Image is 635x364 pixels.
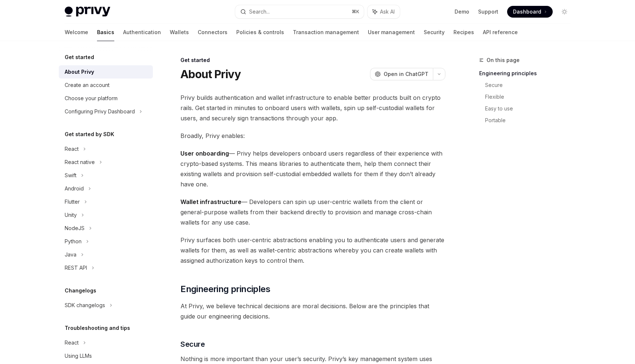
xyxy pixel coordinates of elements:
[180,283,270,295] span: Engineering principles
[65,301,105,310] div: SDK changelogs
[65,94,118,103] div: Choose your platform
[65,352,92,360] div: Using LLMs
[170,23,189,41] a: Wallets
[59,92,153,105] a: Choose your platform
[352,9,359,15] span: ⌘ K
[487,56,520,65] span: On this page
[479,68,576,79] a: Engineering principles
[59,349,153,363] a: Using LLMs
[367,5,400,18] button: Ask AI
[485,79,576,91] a: Secure
[453,23,474,41] a: Recipes
[180,57,445,64] div: Get started
[65,250,76,259] div: Java
[507,6,553,18] a: Dashboard
[368,23,415,41] a: User management
[513,8,541,15] span: Dashboard
[180,148,445,189] span: — Privy helps developers onboard users regardless of their experience with crypto-based systems. ...
[65,237,82,246] div: Python
[65,145,79,153] div: React
[293,23,359,41] a: Transaction management
[485,103,576,114] a: Easy to use
[65,263,87,272] div: REST API
[65,286,96,295] h5: Changelogs
[424,23,445,41] a: Security
[65,184,84,193] div: Android
[65,23,88,41] a: Welcome
[483,23,518,41] a: API reference
[249,7,270,16] div: Search...
[180,301,445,321] span: At Privy, we believe technical decisions are moral decisions. Below are the principles that guide...
[235,5,364,18] button: Search...⌘K
[180,198,241,205] strong: Wallet infrastructure
[65,197,80,206] div: Flutter
[180,150,229,157] strong: User onboarding
[65,7,110,17] img: light logo
[65,68,94,76] div: About Privy
[198,23,227,41] a: Connectors
[559,6,570,18] button: Toggle dark mode
[65,171,76,180] div: Swift
[180,339,205,349] span: Secure
[180,131,445,141] span: Broadly, Privy enables:
[485,114,576,126] a: Portable
[59,65,153,79] a: About Privy
[384,70,428,78] span: Open in ChatGPT
[478,8,498,15] a: Support
[65,53,94,62] h5: Get started
[65,158,95,167] div: React native
[65,324,130,332] h5: Troubleshooting and tips
[65,224,85,233] div: NodeJS
[65,211,77,219] div: Unity
[180,68,241,81] h1: About Privy
[180,197,445,227] span: — Developers can spin up user-centric wallets from the client or general-purpose wallets from the...
[380,8,395,15] span: Ask AI
[370,68,433,80] button: Open in ChatGPT
[65,107,135,116] div: Configuring Privy Dashboard
[65,81,110,90] div: Create an account
[180,92,445,123] span: Privy builds authentication and wallet infrastructure to enable better products built on crypto r...
[485,91,576,103] a: Flexible
[97,23,114,41] a: Basics
[180,235,445,266] span: Privy surfaces both user-centric abstractions enabling you to authenticate users and generate wal...
[123,23,161,41] a: Authentication
[236,23,284,41] a: Policies & controls
[65,130,114,139] h5: Get started by SDK
[455,8,469,15] a: Demo
[59,79,153,92] a: Create an account
[65,338,79,347] div: React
